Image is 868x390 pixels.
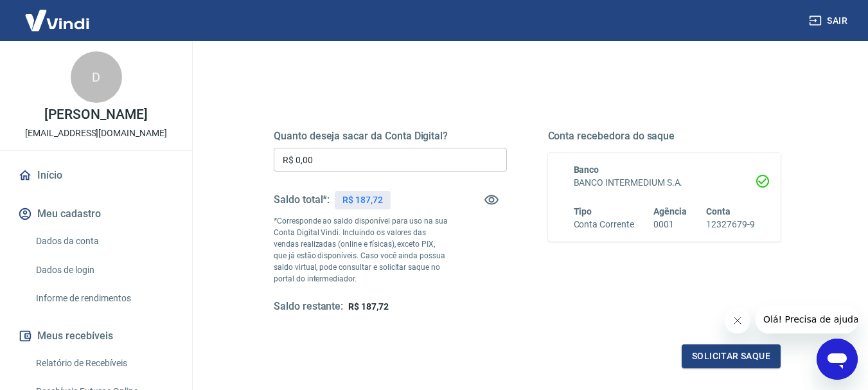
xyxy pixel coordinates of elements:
[653,206,687,217] span: Agência
[44,108,147,121] p: [PERSON_NAME]
[706,218,755,231] h6: 12327679-9
[806,9,853,33] button: Sair
[25,127,167,140] p: [EMAIL_ADDRESS][DOMAIN_NAME]
[274,300,343,314] h5: Saldo restante:
[71,51,122,103] div: D
[15,200,177,228] button: Meu cadastro
[342,193,383,207] p: R$ 187,72
[574,164,599,175] span: Banco
[817,339,858,380] iframe: Botão para abrir a janela de mensagens
[574,176,756,190] h6: BANCO INTERMEDIUM S.A.
[31,257,177,283] a: Dados de login
[274,215,448,285] p: *Corresponde ao saldo disponível para uso na sua Conta Digital Vindi. Incluindo os valores das ve...
[8,9,108,19] span: Olá! Precisa de ajuda?
[15,161,177,190] a: Início
[31,285,177,312] a: Informe de rendimentos
[274,193,330,206] h5: Saldo total*:
[31,228,177,254] a: Dados da conta
[574,206,592,217] span: Tipo
[548,130,781,143] h5: Conta recebedora do saque
[706,206,731,217] span: Conta
[682,344,781,368] button: Solicitar saque
[31,350,177,377] a: Relatório de Recebíveis
[756,305,858,333] iframe: Mensagem da empresa
[725,308,750,333] iframe: Fechar mensagem
[15,322,177,350] button: Meus recebíveis
[348,301,389,312] span: R$ 187,72
[274,130,507,143] h5: Quanto deseja sacar da Conta Digital?
[15,1,99,40] img: Vindi
[653,218,687,231] h6: 0001
[574,218,634,231] h6: Conta Corrente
